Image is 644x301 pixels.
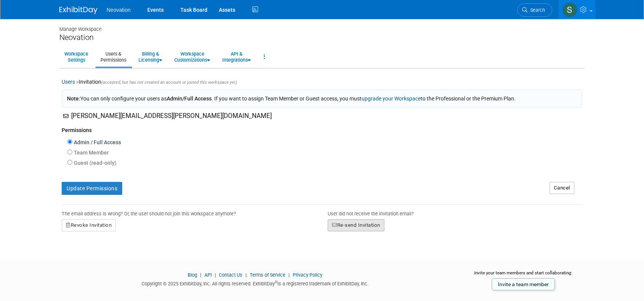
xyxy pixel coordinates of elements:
span: > [76,79,79,85]
a: API [204,272,212,278]
div: Invitation [62,78,582,89]
a: WorkspaceSettings [59,48,93,66]
a: Users [62,79,75,85]
span: | [244,272,249,278]
label: Guest (read-only) [72,159,116,167]
div: Manage Workspace [59,19,585,33]
a: Blog [188,272,197,278]
div: Invite your team members and start collaborating: [462,270,585,281]
div: User did not receive the invitation email? [328,205,582,219]
span: Search [528,7,545,13]
span: [PERSON_NAME][EMAIL_ADDRESS][PERSON_NAME][DOMAIN_NAME] [71,112,272,119]
a: API &Integrations [217,48,256,66]
span: (accepted, but has not created an account or joined this workspace yet) [101,80,237,85]
a: Contact Us [219,272,242,278]
a: Search [517,3,552,17]
img: ExhibitDay [59,6,97,14]
div: The email address is wrong? Or, the user should not join this workspace anymore? [62,205,316,219]
div: Copyright © 2025 ExhibitDay, Inc. All rights reserved. ExhibitDay is a registered trademark of Ex... [59,279,451,287]
a: Billing &Licensing [134,48,167,66]
a: Users &Permissions [96,48,131,66]
a: WorkspaceCustomizations [169,48,215,66]
span: Admin/Full Access [167,96,212,102]
a: Invite a team member [492,278,555,290]
div: Permissions [62,121,582,138]
span: | [213,272,218,278]
a: Privacy Policy [293,272,322,278]
span: Note: [67,96,80,102]
span: Neovation [107,7,131,13]
span: | [198,272,203,278]
a: Terms of Service [250,272,285,278]
button: Revoke Invitation [62,219,116,231]
button: Re-send Invitation [328,219,384,231]
button: Update Permissions [62,182,122,195]
label: Admin / Full Access [72,139,121,146]
span: | [287,272,292,278]
a: upgrade your Workspace [362,96,421,102]
label: Team Member [72,149,109,156]
a: Cancel [550,182,574,194]
sup: ® [275,280,277,284]
div: Neovation [59,33,585,42]
img: Susan Hurrell [563,3,577,17]
span: You can only configure your users as . If you want to assign Team Member or Guest access, you mus... [67,96,516,102]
